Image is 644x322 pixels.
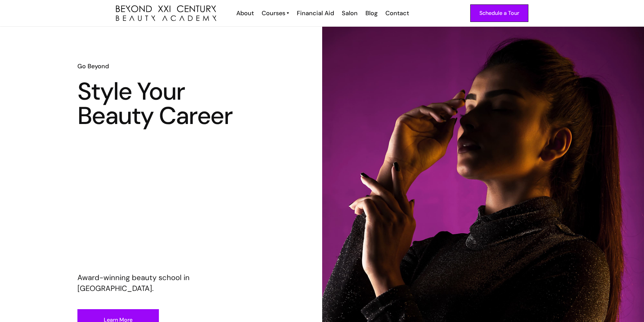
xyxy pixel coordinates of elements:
div: Salon [342,9,358,18]
a: home [116,5,216,21]
a: Contact [381,9,412,18]
a: About [232,9,257,18]
div: Courses [262,9,285,18]
div: Financial Aid [297,9,334,18]
a: Blog [361,9,381,18]
img: beyond 21st century beauty academy logo [116,5,216,21]
div: Schedule a Tour [479,9,519,18]
p: Award-winning beauty school in [GEOGRAPHIC_DATA]. [77,272,244,294]
div: Contact [385,9,409,18]
a: Financial Aid [292,9,337,18]
a: Schedule a Tour [470,4,528,22]
div: About [236,9,254,18]
h6: Go Beyond [77,62,244,71]
div: Blog [365,9,378,18]
a: Salon [337,9,361,18]
h1: Style Your Beauty Career [77,79,244,128]
a: Courses [262,9,289,18]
